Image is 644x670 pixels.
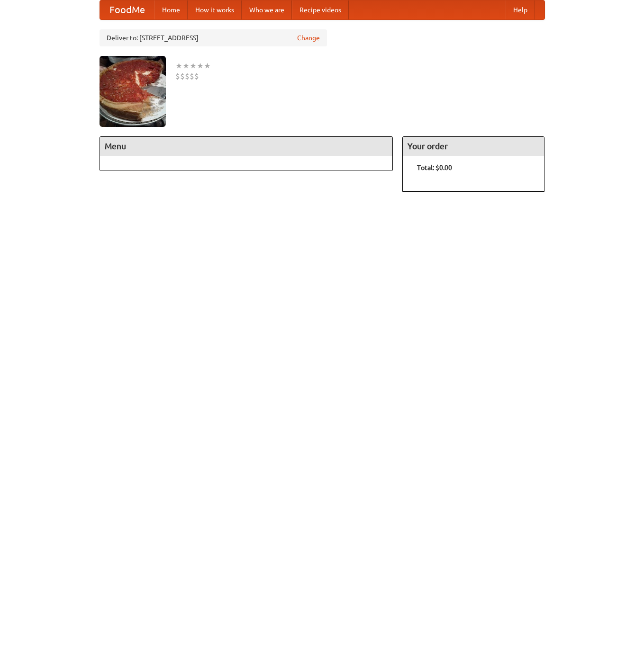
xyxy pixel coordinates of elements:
img: angular.jpg [100,56,166,127]
b: Total: $0.00 [417,164,452,171]
h4: Menu [100,137,393,156]
li: $ [190,71,194,81]
li: ★ [175,61,182,71]
a: Recipe videos [292,0,349,19]
li: $ [185,71,190,81]
li: $ [175,71,180,81]
li: ★ [190,61,197,71]
a: FoodMe [100,0,154,19]
a: Who we are [242,0,292,19]
a: Home [154,0,188,19]
div: Deliver to: [STREET_ADDRESS] [100,29,327,46]
li: ★ [197,61,204,71]
a: Help [506,0,535,19]
a: Change [297,33,320,43]
li: $ [194,71,199,81]
li: ★ [204,61,211,71]
h4: Your order [403,137,544,156]
li: $ [180,71,185,81]
a: How it works [188,0,242,19]
li: ★ [182,61,190,71]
